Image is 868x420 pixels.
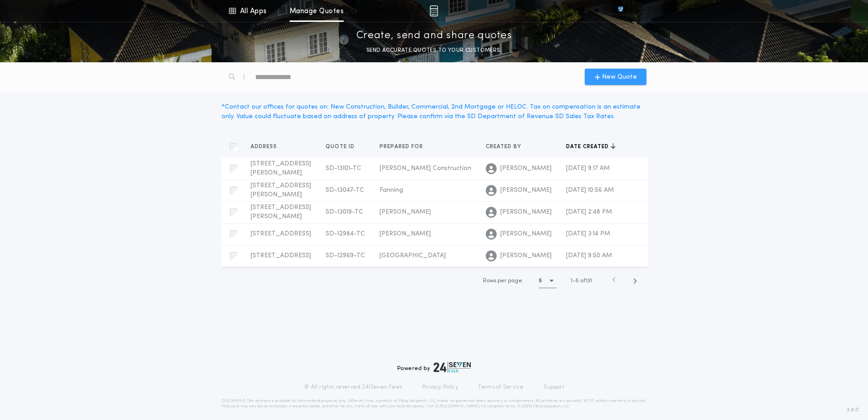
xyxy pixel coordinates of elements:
[500,164,552,173] span: [PERSON_NAME]
[380,187,403,194] span: Fanning
[251,204,311,220] span: [STREET_ADDRESS][PERSON_NAME]
[566,187,614,194] span: [DATE] 10:56 AM
[397,362,471,373] div: Powered by
[325,209,363,215] span: SD-13019-TC
[486,142,528,151] button: Created by
[576,278,579,284] span: 5
[222,398,646,409] p: DISCLAIMER: This estimate is provided for informational purposes only. 24|Seven Fees, a product o...
[380,252,446,259] span: [GEOGRAPHIC_DATA]
[539,274,557,288] button: 5
[380,209,431,215] span: [PERSON_NAME]
[483,278,523,284] span: Rows per page:
[356,29,512,43] p: Create, send and share quotes
[580,277,592,285] span: of 131
[435,405,480,408] a: [URL][DOMAIN_NAME]
[325,230,365,237] span: SD-12984-TC
[429,5,438,16] img: img
[304,384,402,391] p: © All rights reserved. 24|Seven Fees
[566,209,612,215] span: [DATE] 2:48 PM
[251,252,311,259] span: [STREET_ADDRESS]
[585,69,646,85] button: New Quote
[325,142,361,151] button: Quote ID
[251,182,311,198] span: [STREET_ADDRESS][PERSON_NAME]
[543,384,564,391] a: Support
[566,143,611,150] span: Date created
[380,143,425,150] span: Prepared for
[251,160,311,176] span: [STREET_ADDRESS][PERSON_NAME]
[380,165,471,172] span: [PERSON_NAME] Construction
[366,46,502,55] p: SEND ACCURATE QUOTES TO YOUR CUSTOMERS.
[434,362,471,373] img: logo
[500,186,552,195] span: [PERSON_NAME]
[478,384,523,391] a: Terms of Service
[325,252,365,259] span: SD-12969-TC
[566,252,612,259] span: [DATE] 9:50 AM
[500,208,552,217] span: [PERSON_NAME]
[251,143,279,150] span: Address
[500,251,552,260] span: [PERSON_NAME]
[602,72,637,82] span: New Quote
[380,230,431,237] span: [PERSON_NAME]
[325,165,361,172] span: SD-13101-TC
[422,384,459,391] a: Privacy Policy
[251,142,284,151] button: Address
[325,143,356,150] span: Quote ID
[222,102,646,121] div: * Contact our offices for quotes on: New Construction, Builder, Commercial, 2nd Mortgage or HELOC...
[566,165,610,172] span: [DATE] 9:17 AM
[251,230,311,237] span: [STREET_ADDRESS]
[847,406,859,414] span: 3.8.0
[602,6,640,15] img: vs-icon
[325,187,364,194] span: SD-13047-TC
[539,276,542,285] h1: 5
[566,230,610,237] span: [DATE] 3:14 PM
[486,143,523,150] span: Created by
[566,142,616,151] button: Date created
[500,230,552,239] span: [PERSON_NAME]
[571,278,572,284] span: 1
